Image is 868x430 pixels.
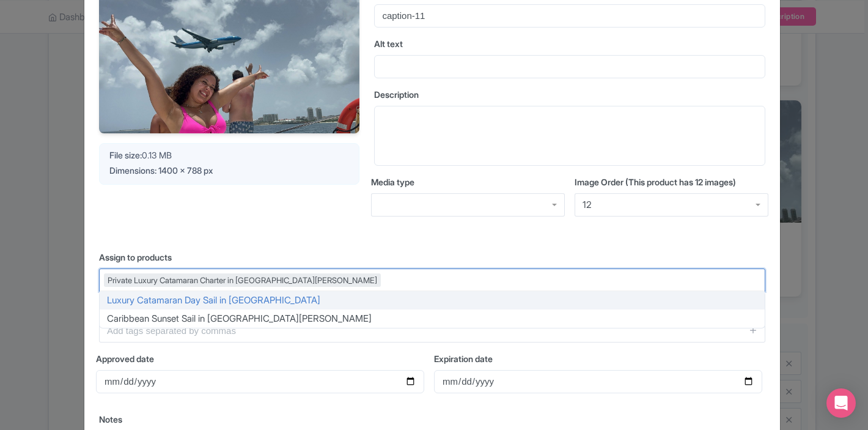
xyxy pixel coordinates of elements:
div: 12 [583,199,592,210]
span: Notes [99,414,122,424]
div: Private Luxury Catamaran Charter in [GEOGRAPHIC_DATA][PERSON_NAME] [104,273,381,287]
span: Description [374,89,419,100]
span: Assign to products [99,252,172,262]
span: Approved date [96,354,154,364]
div: Luxury Catamaran Day Sail in [GEOGRAPHIC_DATA] [100,291,765,310]
span: File size: [109,150,142,160]
span: Media type [371,177,414,187]
input: Add tags separated by commas [99,319,765,343]
span: Image Order (This product has 12 images) [575,177,736,187]
div: Caribbean Sunset Sail in [GEOGRAPHIC_DATA][PERSON_NAME] [100,310,765,328]
span: Expiration date [434,354,493,364]
div: 0.13 MB [109,149,349,161]
span: Dimensions: 1400 x 788 px [109,165,213,176]
span: Alt text [374,39,403,49]
div: Open Intercom Messenger [826,388,856,418]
